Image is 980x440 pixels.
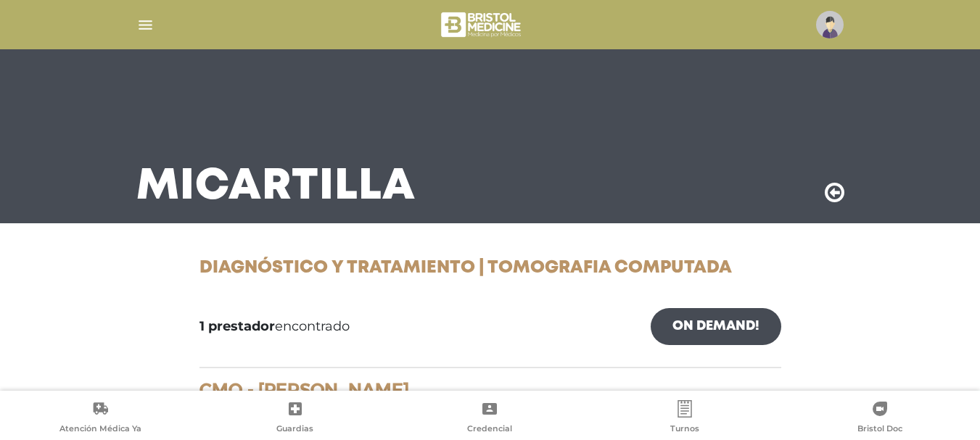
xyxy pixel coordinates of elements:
a: Bristol Doc [782,400,977,437]
span: Turnos [670,423,699,436]
h4: CMQ - [PERSON_NAME] [199,380,781,401]
h1: Diagnóstico y Tratamiento | Tomografia Computada [199,258,781,279]
span: Bristol Doc [857,423,902,436]
img: bristol-medicine-blanco.png [439,7,525,42]
img: profile-placeholder.svg [816,11,844,38]
span: Atención Médica Ya [59,423,141,436]
a: Atención Médica Ya [3,400,198,437]
span: Credencial [467,423,512,436]
a: On Demand! [651,308,781,345]
img: Cober_menu-lines-white.svg [136,16,155,34]
a: Credencial [392,400,588,437]
a: Guardias [198,400,393,437]
span: Guardias [276,423,313,436]
span: encontrado [199,317,350,336]
a: Turnos [588,400,783,437]
h3: Mi Cartilla [136,168,416,206]
b: 1 prestador [199,318,275,334]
